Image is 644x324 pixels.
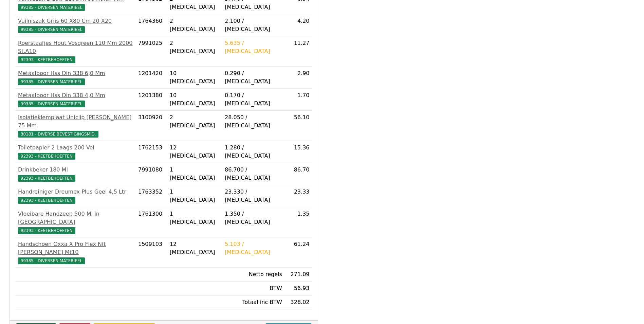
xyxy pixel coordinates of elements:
a: Isolatieklemplaat Uniclip [PERSON_NAME] 75 Mm30181 - DIVERSE BEVESTIGINGSMID. [18,113,133,138]
td: 1761300 [135,207,167,237]
span: 30181 - DIVERSE BEVESTIGINGSMID. [18,131,98,138]
span: 99385 - DIVERSEN MATERIEEL [18,26,85,33]
div: 2 [MEDICAL_DATA] [170,113,219,130]
div: 1.350 / [MEDICAL_DATA] [225,210,282,226]
td: 1.35 [285,207,312,237]
span: 99385 - DIVERSEN MATERIEEL [18,4,85,11]
div: Drinkbeker 180 Ml [18,166,133,174]
div: Roerstaafjes Hout Vosgreen 110 Mm 2000 St.A10 [18,39,133,55]
div: 1 [MEDICAL_DATA] [170,210,219,226]
td: 56.10 [285,111,312,141]
td: 1.70 [285,89,312,111]
div: 1 [MEDICAL_DATA] [170,166,219,182]
div: Metaalboor Hss Din 338 6,0 Mm [18,69,133,77]
span: 92393 - KEETBEHOEFTEN [18,56,75,63]
td: 23.33 [285,185,312,207]
span: 99385 - DIVERSEN MATERIEEL [18,257,85,264]
td: 3100920 [135,111,167,141]
td: 86.70 [285,163,312,185]
div: 5.635 / [MEDICAL_DATA] [225,39,282,55]
div: 28.050 / [MEDICAL_DATA] [225,113,282,130]
div: 2 [MEDICAL_DATA] [170,17,219,33]
td: 1764360 [135,14,167,36]
td: 1201420 [135,67,167,89]
div: Isolatieklemplaat Uniclip [PERSON_NAME] 75 Mm [18,113,133,130]
div: 0.290 / [MEDICAL_DATA] [225,69,282,86]
td: 61.24 [285,237,312,268]
div: 1.280 / [MEDICAL_DATA] [225,144,282,160]
a: Handschoen Oxxa X Pro Flex Nft [PERSON_NAME] Mt1099385 - DIVERSEN MATERIEEL [18,240,133,265]
td: 1762153 [135,141,167,163]
td: 56.93 [285,282,312,295]
a: Handreiniger Dreumex Plus Geel 4,5 Ltr92393 - KEETBEHOEFTEN [18,188,133,204]
div: 1 [MEDICAL_DATA] [170,188,219,204]
div: Handschoen Oxxa X Pro Flex Nft [PERSON_NAME] Mt10 [18,240,133,256]
span: 99385 - DIVERSEN MATERIEEL [18,101,85,107]
div: 5.103 / [MEDICAL_DATA] [225,240,282,256]
div: 2.100 / [MEDICAL_DATA] [225,17,282,33]
div: 0.170 / [MEDICAL_DATA] [225,91,282,108]
a: Toiletpapier 2 Laags 200 Vel92393 - KEETBEHOEFTEN [18,144,133,160]
div: Toiletpapier 2 Laags 200 Vel [18,144,133,152]
td: 1509103 [135,237,167,268]
td: 1201380 [135,89,167,111]
div: Handreiniger Dreumex Plus Geel 4,5 Ltr [18,188,133,196]
span: 92393 - KEETBEHOEFTEN [18,227,75,234]
div: 10 [MEDICAL_DATA] [170,69,219,86]
span: 99385 - DIVERSEN MATERIEEL [18,78,85,85]
span: 92393 - KEETBEHOEFTEN [18,175,75,182]
div: 2 [MEDICAL_DATA] [170,39,219,55]
a: Drinkbeker 180 Ml92393 - KEETBEHOEFTEN [18,166,133,182]
span: 92393 - KEETBEHOEFTEN [18,153,75,160]
td: 271.09 [285,268,312,282]
td: Netto regels [222,268,285,282]
td: 4.20 [285,14,312,36]
td: Totaal inc BTW [222,295,285,309]
a: Metaalboor Hss Din 338 4,0 Mm99385 - DIVERSEN MATERIEEL [18,91,133,108]
div: 23.330 / [MEDICAL_DATA] [225,188,282,204]
a: Vloeibare Handzeep 500 Ml In [GEOGRAPHIC_DATA]92393 - KEETBEHOEFTEN [18,210,133,234]
td: 15.36 [285,141,312,163]
span: 92393 - KEETBEHOEFTEN [18,197,75,204]
td: 1763352 [135,185,167,207]
div: 10 [MEDICAL_DATA] [170,91,219,108]
div: 12 [MEDICAL_DATA] [170,144,219,160]
div: 12 [MEDICAL_DATA] [170,240,219,256]
div: 86.700 / [MEDICAL_DATA] [225,166,282,182]
td: 2.90 [285,67,312,89]
a: Roerstaafjes Hout Vosgreen 110 Mm 2000 St.A1092393 - KEETBEHOEFTEN [18,39,133,64]
a: Vuilniszak Grijs 60 X80 Cm 20 X2099385 - DIVERSEN MATERIEEL [18,17,133,33]
a: Metaalboor Hss Din 338 6,0 Mm99385 - DIVERSEN MATERIEEL [18,69,133,86]
div: Vloeibare Handzeep 500 Ml In [GEOGRAPHIC_DATA] [18,210,133,226]
td: 11.27 [285,36,312,67]
td: 7991080 [135,163,167,185]
td: BTW [222,282,285,295]
td: 7991025 [135,36,167,67]
div: Vuilniszak Grijs 60 X80 Cm 20 X20 [18,17,133,25]
div: Metaalboor Hss Din 338 4,0 Mm [18,91,133,100]
td: 328.02 [285,295,312,309]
